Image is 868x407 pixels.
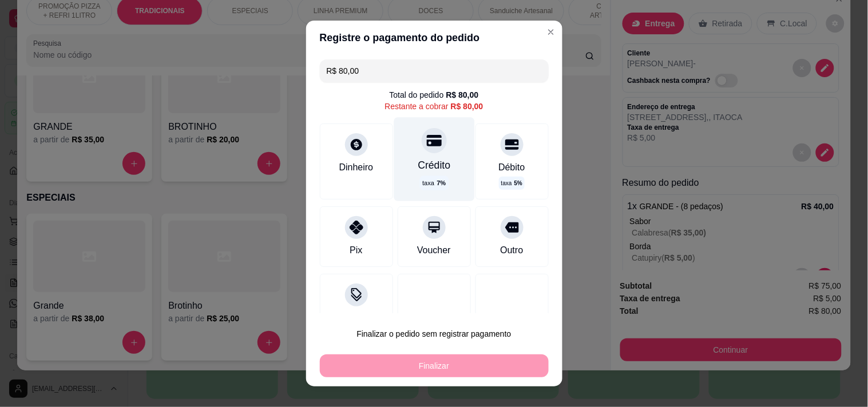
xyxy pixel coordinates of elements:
div: Voucher [417,244,451,257]
div: Crédito [418,158,450,173]
p: taxa [501,179,522,187]
div: Dinheiro [339,161,374,174]
header: Registre o pagamento do pedido [306,21,562,55]
div: Outro [500,244,523,257]
span: 7 % [437,178,446,188]
div: R$ 80,00 [451,101,483,112]
button: Close [542,23,560,41]
div: Pix [350,244,362,257]
button: Finalizar o pedido sem registrar pagamento [320,322,549,345]
span: 5 % [514,179,522,187]
div: Débito [498,161,525,174]
div: Desconto [337,311,376,325]
input: Ex.: hambúrguer de cordeiro [327,59,542,82]
div: Total do pedido [390,89,479,101]
div: Restante a cobrar [385,101,483,112]
p: taxa [422,178,446,188]
div: R$ 80,00 [446,89,479,101]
